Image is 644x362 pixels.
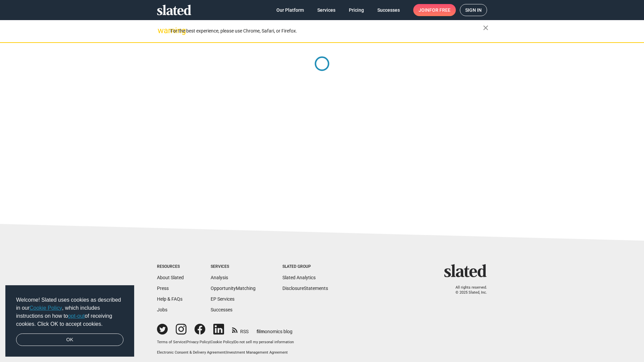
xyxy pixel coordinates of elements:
[16,334,123,346] a: dismiss cookie message
[211,340,233,344] a: Cookie Policy
[186,340,210,344] a: Privacy Policy
[232,324,249,335] a: RSS
[343,4,369,16] a: Pricing
[68,313,85,319] a: opt-out
[211,296,234,302] a: EP Services
[233,340,234,344] span: |
[271,4,309,16] a: Our Platform
[157,264,184,269] div: Resources
[317,4,335,16] span: Services
[211,286,256,291] a: OpportunityMatching
[211,264,256,269] div: Services
[460,4,487,16] a: Sign in
[257,323,292,335] a: filmonomics blog
[170,26,483,36] div: For the best experience, please use Chrome, Safari, or Firefox.
[225,350,226,355] span: |
[282,275,316,280] a: Slated Analytics
[157,286,169,291] a: Press
[158,26,166,35] mat-icon: warning
[157,296,182,302] a: Help & FAQs
[276,4,304,16] span: Our Platform
[349,4,364,16] span: Pricing
[282,264,328,269] div: Slated Group
[419,4,450,16] span: Join
[157,350,225,355] a: Electronic Consent & Delivery Agreement
[465,4,482,16] span: Sign in
[429,4,450,16] span: for free
[30,305,62,311] a: Cookie Policy
[185,340,186,344] span: |
[210,340,211,344] span: |
[157,307,167,312] a: Jobs
[211,275,228,280] a: Analysis
[157,340,185,344] a: Terms of Service
[282,286,328,291] a: DisclosureStatements
[312,4,341,16] a: Services
[5,285,134,357] div: cookieconsent
[157,275,184,280] a: About Slated
[226,350,288,355] a: Investment Management Agreement
[16,296,123,328] span: Welcome! Slated uses cookies as described in our , which includes instructions on how to of recei...
[257,329,265,334] span: film
[413,4,456,16] a: Joinfor free
[234,340,294,345] button: Do not sell my personal information
[448,285,487,295] p: All rights reserved. © 2025 Slated, Inc.
[211,307,232,312] a: Successes
[377,4,400,16] span: Successes
[372,4,405,16] a: Successes
[482,24,490,32] mat-icon: close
